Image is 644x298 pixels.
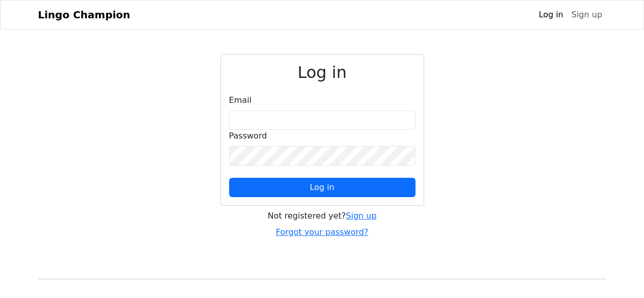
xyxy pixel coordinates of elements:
[567,5,606,25] a: Sign up
[346,211,376,221] a: Sign up
[310,182,334,192] span: Log in
[38,5,130,25] a: Lingo Champion
[535,5,567,25] a: Log in
[229,94,251,106] label: Email
[276,227,369,237] a: Forgot your password?
[229,63,415,82] h2: Log in
[229,130,267,142] label: Password
[220,210,424,222] div: Not registered yet?
[229,178,415,197] button: Log in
